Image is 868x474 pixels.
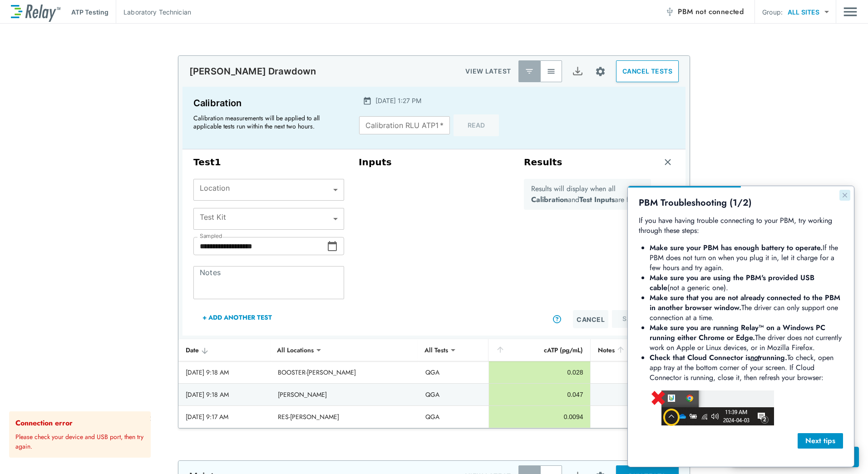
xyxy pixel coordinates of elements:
[186,412,263,421] div: [DATE] 9:17 AM
[186,368,263,377] div: [DATE] 9:18 AM
[193,306,281,328] button: + Add Another Test
[123,7,191,17] p: Laboratory Technician
[573,310,608,328] button: Cancel
[418,361,488,383] td: QGA
[567,60,588,82] button: Export
[363,96,372,105] img: Calender Icon
[418,406,488,428] td: QGA
[695,6,744,17] span: not connected
[547,67,556,76] img: View All
[496,345,583,355] div: cATP (pg/mL)
[678,5,744,18] span: PBM
[271,406,418,428] td: RES-[PERSON_NAME]
[418,341,454,359] div: All Tests
[271,361,418,383] td: BOOSTER-[PERSON_NAME]
[178,339,690,428] table: sticky table
[598,345,650,355] div: Notes
[189,66,316,77] p: [PERSON_NAME] Drawdown
[616,60,679,82] button: CANCEL TESTS
[496,390,583,399] div: 0.047
[663,158,672,167] img: Remove
[271,341,320,359] div: All Locations
[200,233,222,239] label: Sampled
[531,194,568,205] b: Calibration
[193,114,339,130] p: Calibration measurements will be applied to all applicable tests run within the next two hours.
[193,96,343,110] p: Calibration
[193,237,327,255] input: Choose date, selected date is Sep 16, 2025
[595,66,606,77] img: Settings Icon
[359,157,509,168] h3: Inputs
[762,7,783,17] p: Group:
[15,418,73,428] strong: Connection error
[665,7,674,16] img: Offline Icon
[193,157,344,168] h3: Test 1
[465,66,511,77] p: VIEW LATEST
[531,183,644,205] p: Results will display when all and are filled.
[496,412,583,421] div: 0.0094
[496,368,583,377] div: 0.028
[15,429,147,451] p: Please check your device and USB port, then try again.
[572,66,583,77] img: Export Icon
[628,186,854,467] iframe: bubble
[71,7,108,17] p: ATP Testing
[843,3,857,20] button: Main menu
[178,339,271,361] th: Date
[579,194,615,205] b: Test Inputs
[588,59,612,84] button: Site setup
[525,67,534,76] img: Latest
[375,96,421,105] p: [DATE] 1:27 PM
[150,415,156,422] button: close
[186,390,263,399] div: [DATE] 9:18 AM
[271,384,418,405] td: [PERSON_NAME]
[418,384,488,405] td: QGA
[524,157,562,168] h3: Results
[661,3,747,21] button: PBM not connected
[843,3,857,20] img: Drawer Icon
[11,2,60,22] img: LuminUltra Relay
